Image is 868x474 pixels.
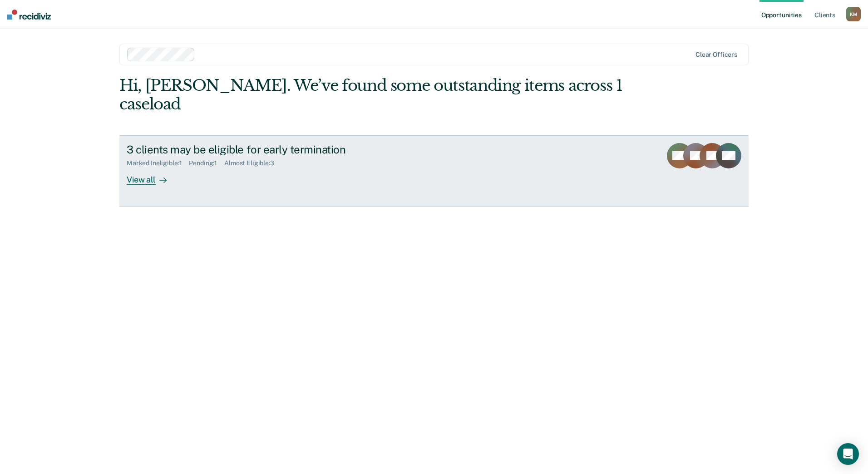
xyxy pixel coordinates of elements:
[695,51,737,59] div: Clear officers
[224,159,281,167] div: Almost Eligible : 3
[846,7,861,21] button: KM
[119,76,623,114] div: Hi, [PERSON_NAME]. We’ve found some outstanding items across 1 caseload
[127,167,178,185] div: View all
[846,7,861,21] div: K M
[127,143,445,156] div: 3 clients may be eligible for early termination
[119,135,749,207] a: 3 clients may be eligible for early terminationMarked Ineligible:1Pending:1Almost Eligible:3View all
[837,443,859,465] div: Open Intercom Messenger
[127,159,189,167] div: Marked Ineligible : 1
[189,159,224,167] div: Pending : 1
[7,10,51,20] img: Recidiviz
